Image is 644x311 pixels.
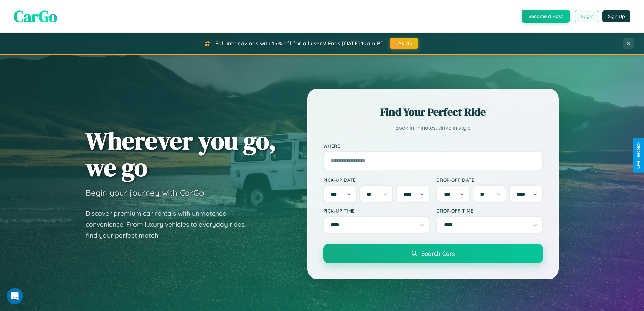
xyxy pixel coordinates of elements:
h2: Find Your Perfect Ride [323,105,543,119]
p: Book in minutes, drive in style [323,123,543,133]
h3: Begin your journey with CarGo [86,187,204,198]
label: Pick-up Time [323,208,430,214]
iframe: Intercom live chat [7,288,23,304]
button: Sign Up [602,10,630,22]
h1: Wherever you go, we go [86,127,276,181]
span: Fall into savings with 15% off for all users! Ends [DATE] 10am PT. [215,40,385,47]
label: Drop-off Time [436,208,543,214]
button: FALL15 [390,38,418,49]
button: Search Cars [323,244,543,263]
span: CarGo [14,5,57,27]
label: Drop-off Date [436,177,543,183]
button: Become a Host [522,10,570,23]
div: Give Feedback [636,142,641,169]
button: Login [575,10,599,22]
span: Search Cars [421,250,455,257]
label: Pick-up Date [323,177,430,183]
label: Where [323,143,543,149]
p: Discover premium car rentals with unmatched convenience. From luxury vehicles to everyday rides, ... [86,208,255,241]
